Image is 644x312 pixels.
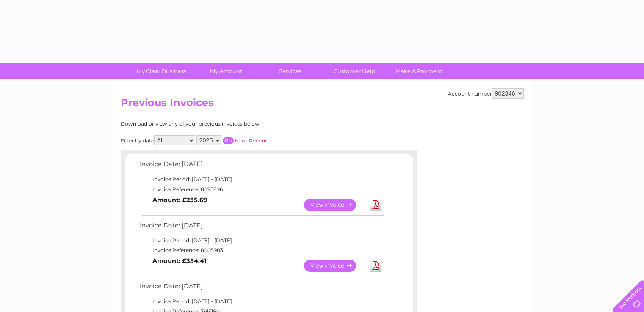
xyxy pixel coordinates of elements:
[320,63,390,79] a: Customer Help
[255,63,325,79] a: Services
[121,121,343,127] div: Download or view any of your previous invoices below.
[121,135,343,145] div: Filter by date
[304,260,366,272] a: View
[304,199,366,211] a: View
[138,235,385,246] td: Invoice Period: [DATE] - [DATE]
[448,88,524,99] div: Account number
[384,63,454,79] a: Make A Payment
[235,137,267,144] a: Most Recent
[152,257,207,265] b: Amount: £354.41
[152,196,207,204] b: Amount: £235.69
[138,281,385,296] td: Invoice Date: [DATE]
[138,220,385,235] td: Invoice Date: [DATE]
[138,174,385,184] td: Invoice Period: [DATE] - [DATE]
[138,184,385,194] td: Invoice Reference: 8095896
[191,63,261,79] a: My Account
[138,245,385,255] td: Invoice Reference: 8005983
[138,296,385,307] td: Invoice Period: [DATE] - [DATE]
[138,159,385,174] td: Invoice Date: [DATE]
[127,63,196,79] a: My Clear Business
[370,260,381,272] a: Download
[370,199,381,211] a: Download
[121,97,524,113] h2: Previous Invoices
